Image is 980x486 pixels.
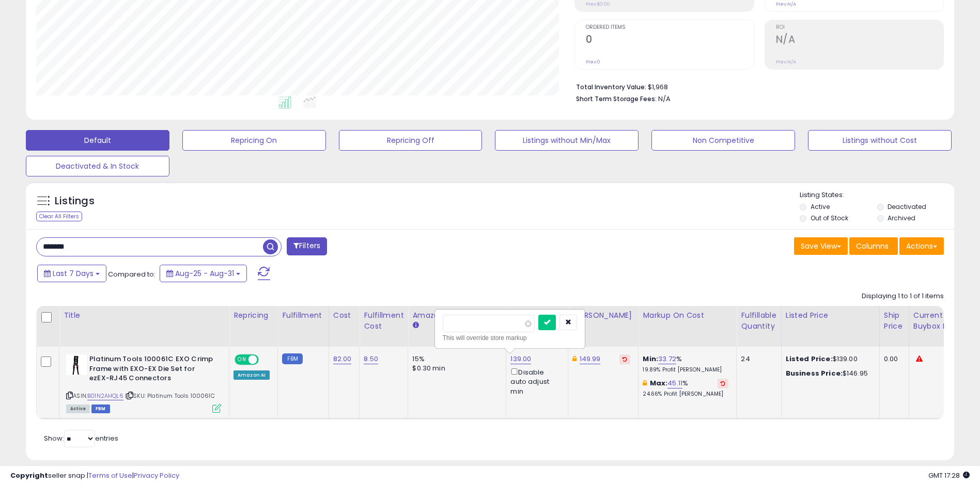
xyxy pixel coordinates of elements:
div: Amazon Fees [412,310,502,321]
div: $139.00 [786,354,872,364]
button: Columns [849,237,898,255]
div: Title [64,310,225,321]
b: Max: [650,378,668,388]
div: Current Buybox Price [913,310,967,332]
small: Amazon Fees. [412,321,418,330]
span: OFF [257,355,274,364]
div: Repricing [234,310,273,321]
p: 24.66% Profit [PERSON_NAME] [643,391,728,398]
div: % [643,354,728,374]
button: Filters [287,237,327,255]
div: Markup on Cost [643,310,732,321]
div: 0.00 [884,354,901,364]
label: Active [811,202,830,211]
div: 24 [741,354,773,364]
span: | SKU: Platinum Tools 100061C [125,392,215,400]
a: 149.99 [580,354,601,364]
a: Privacy Policy [134,471,179,480]
button: Default [26,130,169,151]
div: $0.30 min [412,364,498,373]
div: Disable auto adjust min [510,366,560,396]
button: Repricing On [182,130,326,151]
b: Platinum Tools 100061C EXO Crimp Frame with EXO-EX Die Set for ezEX-RJ45 Connectors [89,354,215,386]
a: 45.11 [667,378,682,388]
b: Min: [643,354,658,364]
button: Non Competitive [651,130,795,151]
th: The percentage added to the cost of goods (COGS) that forms the calculator for Min & Max prices. [639,306,737,347]
p: Listing States: [800,190,954,200]
small: Prev: 0 [586,59,600,65]
div: ASIN: [66,354,221,412]
h2: 0 [586,34,753,47]
p: 19.89% Profit [PERSON_NAME] [643,366,728,374]
label: Deactivated [888,202,926,211]
button: Repricing Off [339,130,483,151]
a: 82.00 [333,354,352,364]
img: 31MRD6p-DaL._SL40_.jpg [66,354,87,375]
li: $1,968 [576,80,936,92]
a: Terms of Use [88,471,132,480]
div: 15% [412,354,498,364]
button: Actions [899,237,944,255]
small: Prev: N/A [776,1,796,7]
label: Out of Stock [811,214,848,222]
div: [PERSON_NAME] [572,310,634,321]
span: Ordered Items [586,25,753,30]
span: ROI [776,25,943,30]
button: Save View [794,237,848,255]
small: Prev: N/A [776,59,796,65]
b: Listed Price: [786,354,833,364]
div: Cost [333,310,355,321]
a: 8.50 [364,354,378,364]
strong: Copyright [10,471,48,480]
span: Aug-25 - Aug-31 [175,268,234,279]
a: 139.00 [510,354,531,364]
a: 33.72 [658,354,676,364]
div: Ship Price [884,310,905,332]
div: Fulfillable Quantity [741,310,776,332]
span: Columns [856,241,889,251]
span: 2025-09-9 17:28 GMT [928,471,970,480]
span: ON [236,355,248,364]
span: All listings currently available for purchase on Amazon [66,404,90,413]
div: Displaying 1 to 1 of 1 items [862,291,944,301]
button: Listings without Min/Max [495,130,639,151]
div: $146.95 [786,369,872,378]
b: Business Price: [786,368,843,378]
div: Clear All Filters [36,212,82,221]
div: seller snap | | [10,471,179,481]
h5: Listings [55,194,95,208]
b: Total Inventory Value: [576,83,646,91]
div: Fulfillment [282,310,324,321]
b: Short Term Storage Fees: [576,94,657,103]
h2: N/A [776,34,943,47]
span: Compared to: [108,269,155,279]
div: % [643,379,728,398]
button: Listings without Cost [808,130,952,151]
div: This will override store markup [443,333,577,343]
a: B01N2AHQL6 [87,392,123,400]
button: Deactivated & In Stock [26,156,169,176]
small: Prev: $0.00 [586,1,610,7]
div: Fulfillment Cost [364,310,403,332]
div: Listed Price [786,310,875,321]
button: Last 7 Days [37,265,106,282]
span: Show: entries [44,433,118,443]
div: Amazon AI [234,370,270,380]
button: Aug-25 - Aug-31 [160,265,247,282]
span: N/A [658,94,671,104]
span: FBM [91,404,110,413]
label: Archived [888,214,915,222]
span: Last 7 Days [53,268,94,279]
small: FBM [282,353,302,364]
